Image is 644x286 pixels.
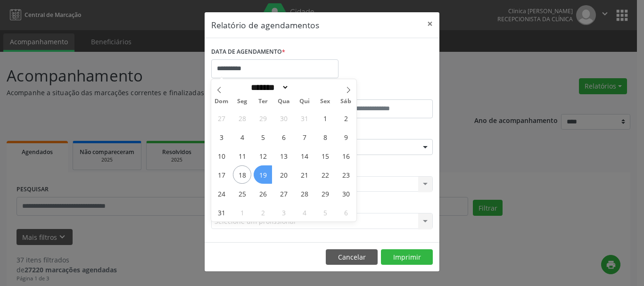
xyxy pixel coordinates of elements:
span: Agosto 31, 2025 [212,203,231,221]
span: Setembro 3, 2025 [274,203,293,221]
span: Agosto 19, 2025 [254,165,272,184]
span: Agosto 16, 2025 [337,147,355,165]
span: Agosto 22, 2025 [316,165,334,184]
span: Agosto 5, 2025 [254,128,272,146]
span: Sex [315,98,336,105]
span: Ter [253,98,273,105]
span: Agosto 10, 2025 [212,147,231,165]
span: Julho 29, 2025 [254,109,272,127]
span: Agosto 30, 2025 [337,184,355,203]
span: Agosto 12, 2025 [254,147,272,165]
span: Agosto 14, 2025 [295,147,314,165]
span: Qui [294,98,315,105]
span: Agosto 20, 2025 [274,165,293,184]
span: Julho 28, 2025 [233,109,251,127]
span: Agosto 18, 2025 [233,165,251,184]
label: DATA DE AGENDAMENTO [211,45,285,59]
button: Imprimir [381,249,433,265]
span: Agosto 29, 2025 [316,184,334,203]
span: Agosto 13, 2025 [274,147,293,165]
span: Setembro 1, 2025 [233,203,251,221]
span: Agosto 1, 2025 [316,109,334,127]
span: Agosto 8, 2025 [316,128,334,146]
span: Setembro 2, 2025 [254,203,272,221]
button: Close [421,12,439,35]
select: Month [248,82,289,92]
span: Seg [232,98,253,105]
span: Julho 31, 2025 [295,109,314,127]
span: Dom [211,98,232,105]
input: Year [289,82,320,92]
span: Agosto 3, 2025 [212,128,231,146]
span: Julho 27, 2025 [212,109,231,127]
span: Agosto 9, 2025 [337,128,355,146]
span: Agosto 24, 2025 [212,184,231,203]
span: Setembro 4, 2025 [295,203,314,221]
span: Agosto 28, 2025 [295,184,314,203]
span: Agosto 2, 2025 [337,109,355,127]
label: ATÉ [324,85,433,99]
span: Agosto 17, 2025 [212,165,231,184]
span: Agosto 7, 2025 [295,128,314,146]
span: Agosto 11, 2025 [233,147,251,165]
span: Agosto 15, 2025 [316,147,334,165]
span: Agosto 25, 2025 [233,184,251,203]
span: Agosto 26, 2025 [254,184,272,203]
span: Sáb [336,98,356,105]
span: Agosto 21, 2025 [295,165,314,184]
span: Setembro 6, 2025 [337,203,355,221]
button: Cancelar [326,249,378,265]
span: Agosto 27, 2025 [274,184,293,203]
span: Agosto 6, 2025 [274,128,293,146]
span: Setembro 5, 2025 [316,203,334,221]
span: Agosto 4, 2025 [233,128,251,146]
span: Agosto 23, 2025 [337,165,355,184]
span: Julho 30, 2025 [274,109,293,127]
span: Qua [273,98,294,105]
h5: Relatório de agendamentos [211,19,319,31]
